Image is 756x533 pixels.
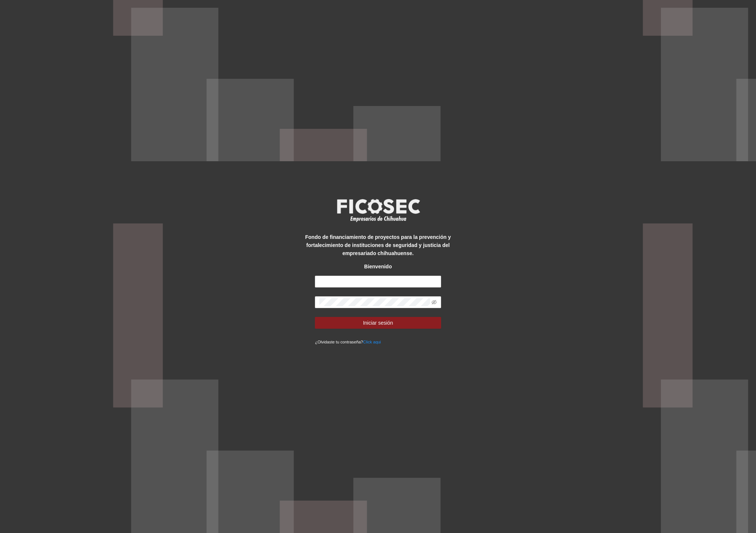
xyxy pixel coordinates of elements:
a: Click aqui [363,340,381,344]
span: eye-invisible [432,300,437,305]
strong: Bienvenido [364,264,392,269]
span: Iniciar sesión [363,319,393,327]
strong: Fondo de financiamiento de proyectos para la prevención y fortalecimiento de instituciones de seg... [305,234,451,256]
button: Iniciar sesión [315,317,441,329]
img: logo [332,197,424,224]
small: ¿Olvidaste tu contraseña? [315,340,381,344]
